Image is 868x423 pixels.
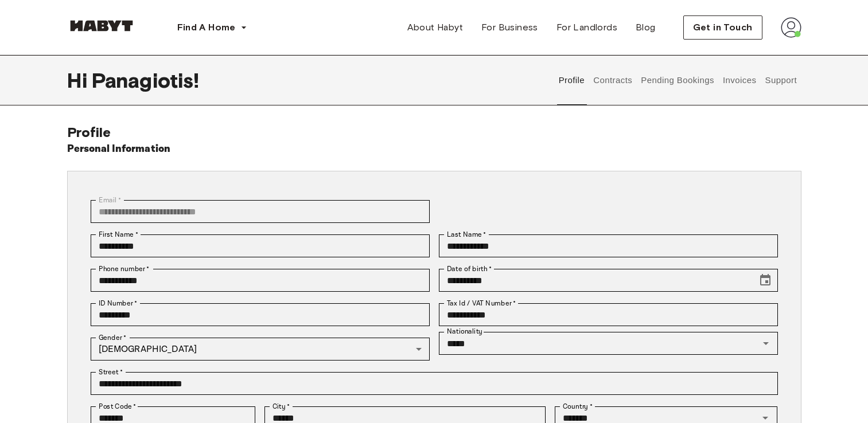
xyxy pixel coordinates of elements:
[67,68,92,92] span: Hi
[99,401,137,412] label: Post Code
[447,298,516,308] label: Tax Id / VAT Number
[92,68,200,92] span: Panagiotis !
[99,332,126,343] label: Gender
[398,16,472,39] a: About Habyt
[754,269,777,292] button: Choose date, selected date is May 2, 1998
[547,16,626,39] a: For Landlords
[91,338,430,361] div: [DEMOGRAPHIC_DATA]
[557,55,586,105] button: Profile
[781,17,801,38] img: avatar
[67,124,111,140] span: Profile
[563,401,593,412] label: Country
[67,20,136,32] img: Habyt
[693,21,753,34] span: Get in Touch
[447,264,492,274] label: Date of birth
[99,367,123,377] label: Street
[273,401,290,412] label: City
[758,335,774,351] button: Open
[91,200,430,223] div: You can't change your email address at the moment. Please reach out to customer support in case y...
[592,55,634,105] button: Contracts
[640,55,716,105] button: Pending Bookings
[556,21,617,34] span: For Landlords
[626,16,665,39] a: Blog
[99,264,150,274] label: Phone number
[636,21,656,34] span: Blog
[407,21,463,34] span: About Habyt
[99,229,138,240] label: First Name
[177,21,236,34] span: Find A Home
[764,55,799,105] button: Support
[683,15,762,40] button: Get in Touch
[554,55,801,105] div: user profile tabs
[99,298,137,308] label: ID Number
[99,195,121,205] label: Email
[67,141,171,157] h6: Personal Information
[447,229,486,240] label: Last Name
[721,55,757,105] button: Invoices
[472,16,547,39] a: For Business
[168,16,256,39] button: Find A Home
[447,327,482,336] label: Nationality
[481,21,538,34] span: For Business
